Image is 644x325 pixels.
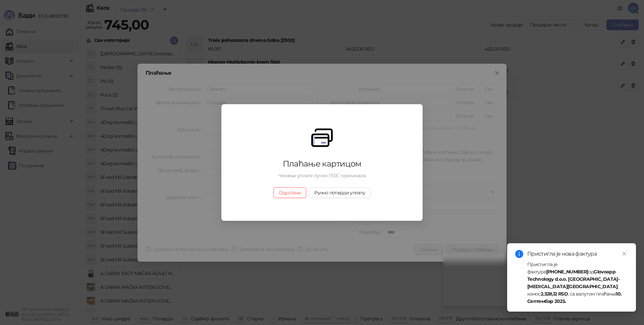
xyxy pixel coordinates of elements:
[240,172,404,179] div: Чекање уплате путем ПОС терминала
[527,269,620,289] strong: Glovoapp Technology d.o.o. [GEOGRAPHIC_DATA]-[MEDICAL_DATA][GEOGRAPHIC_DATA]
[621,250,628,257] a: Close
[527,261,628,305] div: Пристигла је фактура од , износ , са валутом плаћања
[273,187,306,198] button: Одустани
[240,158,404,169] div: Плаћање картицом
[527,250,628,258] div: Пристигла је нова фактура
[546,269,588,275] strong: [PHONE_NUMBER]
[309,187,370,198] button: Ручно потврди уплату
[622,251,627,256] span: close
[515,250,523,258] span: info-circle
[541,291,568,297] strong: 2.328,12 RSD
